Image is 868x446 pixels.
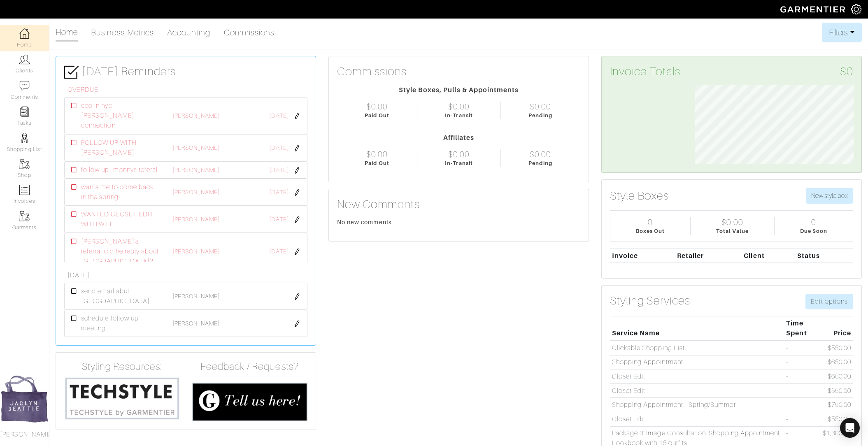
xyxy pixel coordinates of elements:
[795,249,853,263] th: Status
[821,398,853,412] td: $750.00
[19,159,30,169] img: garments-icon-b7da505a4dc4fd61783c78ac3ca0ef83fa9d6f193b1c9dc38574b1d14d53ca28.png
[64,65,307,79] h3: [DATE] Reminders
[294,145,300,151] img: pen-cf24a1663064a2ec1b9c1bd2387e9de7a2fa800b781884d57f21acf72779bad2.png
[610,294,690,308] h3: Styling Services
[448,149,470,159] div: $0.00
[337,133,580,143] div: Affiliates
[610,65,853,79] h3: Invoice Totals
[269,166,289,175] span: [DATE]
[81,286,160,306] span: send email abut [GEOGRAPHIC_DATA]
[192,361,308,373] h4: Feedback / Requests?
[81,138,160,158] span: FOLLOW UP WITH [PERSON_NAME]
[610,369,784,384] td: Closet Edit
[19,133,30,143] img: stylists-icon-eb353228a002819b7ec25b43dbf5f0378dd9e0616d9560372ff212230b889e62.png
[167,24,211,41] a: Accounting
[337,85,580,95] div: Style Boxes, Pulls & Appointments
[610,383,784,398] td: Closet Edit
[822,23,862,42] button: Filters
[172,112,220,119] a: [PERSON_NAME]
[172,320,220,327] a: [PERSON_NAME]
[337,197,580,211] h3: New Comments
[610,189,669,203] h3: Style Boxes
[294,113,300,119] img: pen-cf24a1663064a2ec1b9c1bd2387e9de7a2fa800b781884d57f21acf72779bad2.png
[365,159,389,167] div: Paid Out
[742,249,796,263] th: Client
[81,237,160,266] span: [PERSON_NAME]'s referral did he reply about [GEOGRAPHIC_DATA]?
[172,248,220,255] a: [PERSON_NAME]
[172,189,220,195] a: [PERSON_NAME]
[821,412,853,426] td: $550.00
[365,111,389,119] div: Paid Out
[784,316,821,341] th: Time Spent
[840,418,860,438] div: Open Intercom Messenger
[294,293,300,300] img: pen-cf24a1663064a2ec1b9c1bd2387e9de7a2fa800b781884d57f21acf72779bad2.png
[269,188,289,197] span: [DATE]
[445,111,473,119] div: In-Transit
[648,217,653,227] div: 0
[172,293,220,300] a: [PERSON_NAME]
[269,247,289,256] span: [DATE]
[811,217,816,227] div: 0
[172,216,220,223] a: [PERSON_NAME]
[528,159,552,167] div: Pending
[784,369,821,384] td: -
[19,54,30,65] img: clients-icon-6bae9207a08558b7cb47a8932f037763ab4055f8c8b6bfacd5dc20c3e0201464.png
[776,2,851,16] img: garmentier-logo-header-white-b43fb05a5012e4ada735d5af1a66efaba907eab6374d6393d1fbf88cb4ef424d.png
[67,86,307,94] h6: OVERDUE
[81,182,160,202] span: wants me to come back in the spring
[269,111,289,121] span: [DATE]
[800,227,827,235] div: Due Soon
[821,316,853,341] th: Price
[366,102,388,111] div: $0.00
[19,185,30,195] img: orders-icon-0abe47150d42831381b5fb84f609e132dff9fe21cb692f30cb5eec754e2cba89.png
[721,217,743,227] div: $0.00
[64,65,79,79] img: check-box-icon-36a4915ff3ba2bd8f6e4f29bc755bb66becd62c870f447fc0dd1365fcfddab58.png
[528,111,552,119] div: Pending
[445,159,473,167] div: In-Transit
[366,149,388,159] div: $0.00
[821,369,853,384] td: $650.00
[337,218,580,226] div: No new comments
[294,321,300,327] img: pen-cf24a1663064a2ec1b9c1bd2387e9de7a2fa800b781884d57f21acf72779bad2.png
[56,24,78,42] a: Home
[294,189,300,196] img: pen-cf24a1663064a2ec1b9c1bd2387e9de7a2fa800b781884d57f21acf72779bad2.png
[294,167,300,174] img: pen-cf24a1663064a2ec1b9c1bd2387e9de7a2fa800b781884d57f21acf72779bad2.png
[81,101,160,130] span: ceo in nyc - [PERSON_NAME] connection
[530,149,551,159] div: $0.00
[19,107,30,117] img: reminder-icon-8004d30b9f0a5d33ae49ab947aed9ed385cf756f9e5892f1edd6e32f2345188e.png
[81,314,160,333] span: schedule follow up meeting
[610,249,675,263] th: Invoice
[91,24,154,41] a: Business Metrics
[448,102,470,111] div: $0.00
[610,316,784,341] th: Service Name
[530,102,551,111] div: $0.00
[675,249,742,263] th: Retailer
[610,355,784,369] td: Shopping Appointment
[269,215,289,224] span: [DATE]
[172,167,220,173] a: [PERSON_NAME]
[636,227,665,235] div: Boxes Out
[806,188,853,204] button: New style box
[784,383,821,398] td: -
[784,341,821,355] td: -
[224,24,275,41] a: Commissions
[64,361,180,373] h4: Styling Resources:
[294,216,300,223] img: pen-cf24a1663064a2ec1b9c1bd2387e9de7a2fa800b781884d57f21acf72779bad2.png
[610,412,784,426] td: Closet Edit
[172,144,220,151] a: [PERSON_NAME]
[821,355,853,369] td: $650.00
[784,355,821,369] td: -
[19,81,30,91] img: comment-icon-a0a6a9ef722e966f86d9cbdc48e553b5cf19dbc54f86b18d962a5391bc8f6eb6.png
[805,294,853,309] a: Edit options
[851,4,861,14] img: gear-icon-white-bd11855cb880d31180b6d7d6211b90ccbf57a29d726f0c71d8c61bd08dd39cc2.png
[784,398,821,412] td: -
[840,65,853,79] span: $0
[821,383,853,398] td: $550.00
[81,209,160,229] span: WANTED CLOSET EDIT WITH WIFE
[269,144,289,153] span: [DATE]
[716,227,749,235] div: Total Value
[19,28,30,39] img: dashboard-icon-dbcd8f5a0b271acd01030246c82b418ddd0df26cd7fceb0bd07c9910d44c42f6.png
[81,165,158,175] span: follow up- monnys referal
[610,341,784,355] td: Clickable Shopping List
[784,412,821,426] td: -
